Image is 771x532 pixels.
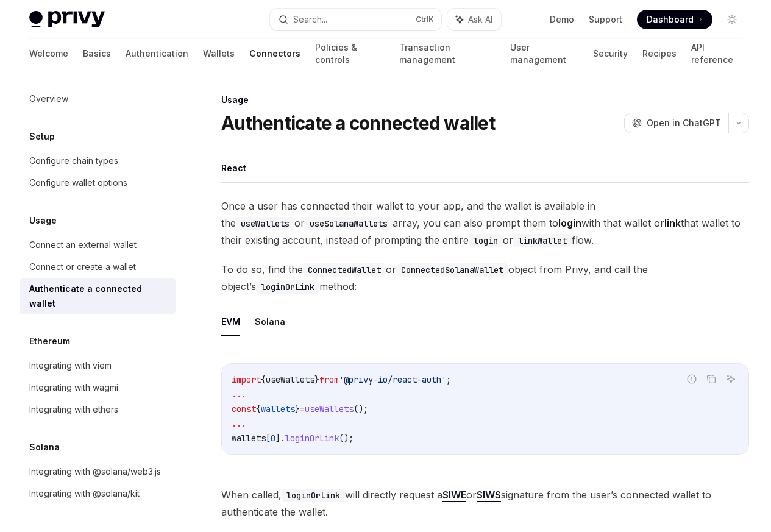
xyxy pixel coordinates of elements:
[416,15,434,24] span: Ctrl K
[266,374,314,385] span: useWallets
[593,39,628,68] a: Security
[315,39,385,68] a: Policies & controls
[442,489,466,502] a: SIWE
[221,486,749,520] span: When called, will directly request a or signature from the user’s connected wallet to authenticat...
[303,263,386,277] code: ConnectedWallet
[624,113,728,133] button: Open in ChatGPT
[29,260,136,274] div: Connect or create a wallet
[703,371,719,387] button: Copy the contents from the code block
[305,403,354,414] span: useWallets
[221,307,240,336] button: EVM
[293,12,327,27] div: Search...
[221,261,749,295] span: To do so, find the or object from Privy, and call the object’s method:
[723,371,739,387] button: Ask AI
[447,9,501,30] button: Ask AI
[558,217,581,229] strong: login
[300,403,305,414] span: =
[20,150,176,172] a: Configure chain types
[20,234,176,256] a: Connect an external wallet
[232,389,246,400] span: ...
[339,374,446,385] span: '@privy-io/react-auth'
[221,197,749,249] span: Once a user has connected their wallet to your app, and the wallet is available in the or array, ...
[203,39,235,68] a: Wallets
[468,13,492,26] span: Ask AI
[20,483,176,505] a: Integrating with @solana/kit
[637,10,712,29] a: Dashboard
[20,88,176,110] a: Overview
[221,112,495,134] h1: Authenticate a connected wallet
[249,39,300,68] a: Connectors
[20,172,176,194] a: Configure wallet options
[29,213,57,228] h5: Usage
[29,282,168,311] div: Authenticate a connected wallet
[270,9,441,30] button: Search...CtrlK
[232,418,246,429] span: ...
[319,374,339,385] span: from
[20,461,176,483] a: Integrating with @solana/web3.js
[236,217,294,230] code: useWallets
[29,39,68,68] a: Welcome
[261,403,295,414] span: wallets
[232,403,256,414] span: const
[29,91,68,106] div: Overview
[256,280,319,294] code: loginOrLink
[354,403,368,414] span: ();
[261,374,266,385] span: {
[271,433,275,444] span: 0
[83,39,111,68] a: Basics
[266,433,271,444] span: [
[29,464,161,479] div: Integrating with @solana/web3.js
[29,358,112,373] div: Integrating with viem
[221,154,246,182] button: React
[477,489,501,502] a: SIWS
[684,371,700,387] button: Report incorrect code
[221,94,749,106] div: Usage
[396,263,508,277] code: ConnectedSolanaWallet
[20,399,176,420] a: Integrating with ethers
[29,154,118,168] div: Configure chain types
[446,374,451,385] span: ;
[339,433,354,444] span: ();
[29,238,137,252] div: Connect an external wallet
[642,39,677,68] a: Recipes
[29,440,60,455] h5: Solana
[285,433,339,444] span: loginOrLink
[275,433,285,444] span: ].
[232,374,261,385] span: import
[29,129,55,144] h5: Setup
[589,13,622,26] a: Support
[295,403,300,414] span: }
[29,11,105,28] img: light logo
[282,489,345,502] code: loginOrLink
[664,217,681,229] strong: link
[232,433,266,444] span: wallets
[256,403,261,414] span: {
[722,10,742,29] button: Toggle dark mode
[513,234,572,247] code: linkWallet
[20,256,176,278] a: Connect or create a wallet
[305,217,393,230] code: useSolanaWallets
[469,234,503,247] code: login
[29,380,118,395] div: Integrating with wagmi
[20,278,176,314] a: Authenticate a connected wallet
[647,13,694,26] span: Dashboard
[20,355,176,377] a: Integrating with viem
[29,402,118,417] div: Integrating with ethers
[691,39,742,68] a: API reference
[550,13,574,26] a: Demo
[314,374,319,385] span: }
[29,334,70,349] h5: Ethereum
[29,486,140,501] div: Integrating with @solana/kit
[647,117,721,129] span: Open in ChatGPT
[29,176,127,190] div: Configure wallet options
[510,39,578,68] a: User management
[126,39,188,68] a: Authentication
[399,39,496,68] a: Transaction management
[255,307,285,336] button: Solana
[20,377,176,399] a: Integrating with wagmi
